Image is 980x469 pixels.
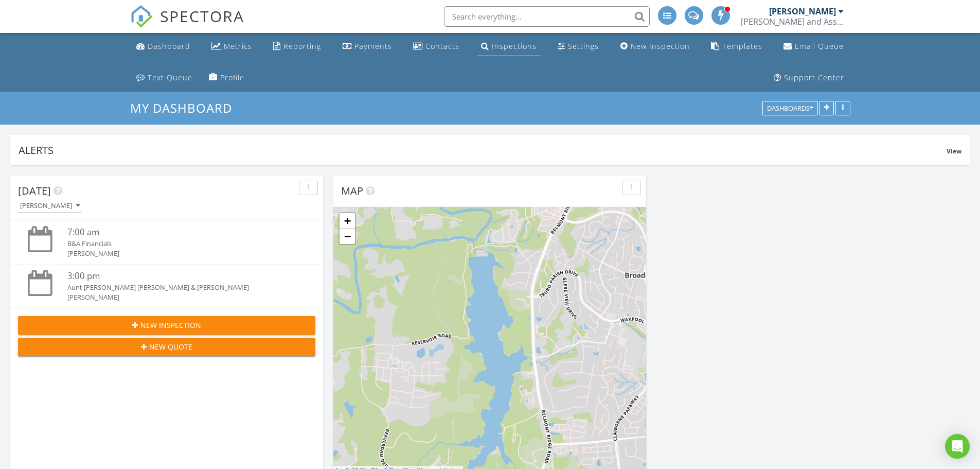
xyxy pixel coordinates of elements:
div: Aunt [PERSON_NAME] [PERSON_NAME] & [PERSON_NAME] [67,283,291,292]
div: Metrics [224,41,252,51]
span: New Inspection [140,320,201,331]
a: Contacts [409,37,464,56]
a: Zoom in [340,213,355,229]
a: Text Queue [132,68,197,88]
div: [PERSON_NAME] [67,249,291,258]
a: Email Queue [779,37,848,56]
span: Map [341,184,363,198]
div: Contacts [425,41,459,51]
a: SPECTORA [130,14,244,36]
div: Dashboard [148,41,190,51]
div: New Inspection [631,41,690,51]
div: [PERSON_NAME] [67,292,291,302]
a: Zoom out [340,229,355,244]
div: Payments [354,41,392,51]
a: Metrics [207,37,256,56]
span: New Quote [149,341,192,352]
div: Biller and Associates, L.L.C. [741,16,844,27]
div: Open Intercom Messenger [945,434,970,459]
button: New Inspection [18,316,315,335]
a: Payments [338,37,396,56]
div: [PERSON_NAME] [20,202,80,210]
a: My Dashboard [130,99,241,116]
div: 7:00 am [67,226,291,239]
a: Dashboard [132,37,194,56]
div: Dashboards [767,105,813,112]
div: Text Queue [148,73,192,82]
div: Profile [220,73,244,82]
span: SPECTORA [160,5,244,27]
div: Support Center [784,73,844,82]
div: [PERSON_NAME] [769,6,836,16]
a: Inspections [477,37,541,56]
div: Reporting [283,41,321,51]
div: Alerts [19,143,947,157]
button: [PERSON_NAME] [18,199,82,213]
a: Templates [707,37,767,56]
a: Company Profile [205,68,248,88]
div: B&A Financials [67,239,291,249]
div: Templates [722,41,762,51]
button: New Quote [18,338,315,356]
img: The Best Home Inspection Software - Spectora [130,5,153,28]
div: Email Queue [795,41,844,51]
a: New Inspection [616,37,694,56]
input: Search everything... [444,6,650,27]
a: Reporting [269,37,325,56]
button: Dashboards [762,101,818,116]
a: Settings [554,37,603,56]
div: Inspections [492,41,537,51]
span: [DATE] [18,184,51,198]
div: 3:00 pm [67,270,291,283]
a: Support Center [770,68,848,88]
div: Settings [568,41,599,51]
span: View [947,147,961,155]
